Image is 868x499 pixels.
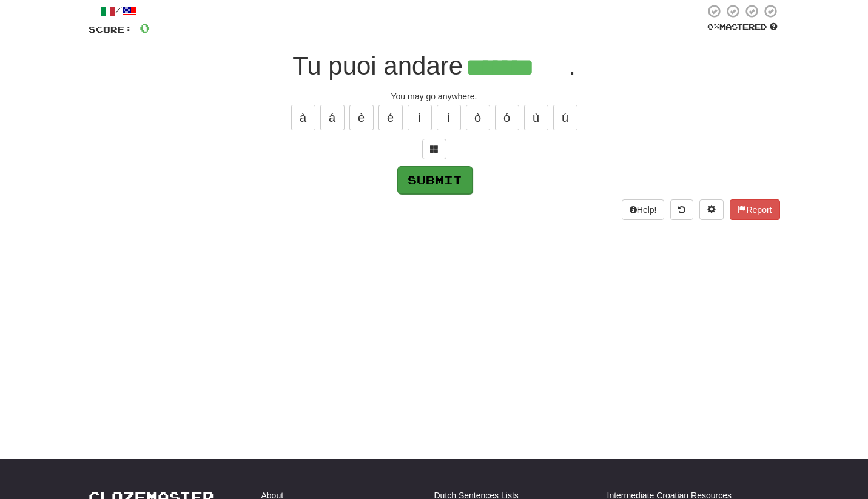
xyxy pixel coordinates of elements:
[320,105,345,130] button: á
[705,22,780,33] div: Mastered
[670,199,693,220] button: Round history (alt+y)
[730,199,779,220] button: Report
[140,20,150,35] span: 0
[349,105,374,130] button: è
[89,4,150,19] div: /
[622,199,665,220] button: Help!
[553,105,577,130] button: ú
[437,105,461,130] button: í
[291,105,315,130] button: à
[378,105,403,130] button: é
[524,105,548,130] button: ù
[89,24,132,35] span: Score:
[707,22,719,32] span: 0 %
[495,105,519,130] button: ó
[466,105,490,130] button: ò
[397,166,473,194] button: Submit
[89,90,780,102] div: You may go anywhere.
[422,139,446,159] button: Switch sentence to multiple choice alt+p
[408,105,432,130] button: ì
[568,52,576,80] span: .
[292,52,463,80] span: Tu puoi andare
